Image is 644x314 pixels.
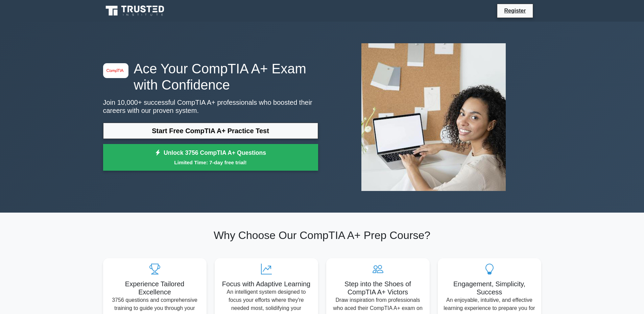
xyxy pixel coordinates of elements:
[332,280,424,296] h5: Step into the Shoes of CompTIA A+ Victors
[500,6,530,15] a: Register
[103,144,318,171] a: Unlock 3756 CompTIA A+ QuestionsLimited Time: 7-day free trial!
[112,159,310,166] small: Limited Time: 7-day free trial!
[103,98,318,115] p: Join 10,000+ successful CompTIA A+ professionals who boosted their careers with our proven system.
[103,229,541,242] h2: Why Choose Our CompTIA A+ Prep Course?
[109,280,201,296] h5: Experience Tailored Excellence
[443,280,536,296] h5: Engagement, Simplicity, Success
[103,123,318,139] a: Start Free CompTIA A+ Practice Test
[220,280,313,288] h5: Focus with Adaptive Learning
[103,61,318,93] h1: Ace Your CompTIA A+ Exam with Confidence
